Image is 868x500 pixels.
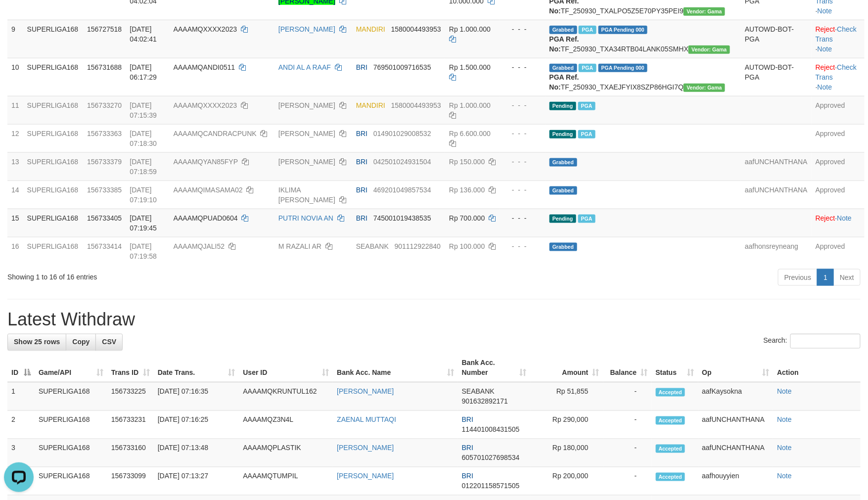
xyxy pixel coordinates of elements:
[278,130,335,137] a: [PERSON_NAME]
[23,124,83,152] td: SUPERLIGA168
[549,243,577,251] span: Grabbed
[391,25,441,33] span: Copy 1580004493953 to clipboard
[23,58,83,96] td: SUPERLIGA168
[449,63,491,71] span: Rp 1.500.000
[35,467,107,496] td: SUPERLIGA168
[546,58,741,96] td: TF_250930_TXAEJFYIX8SZP86HGI7Q
[87,214,122,222] span: 156733405
[154,411,239,439] td: [DATE] 07:16:25
[174,214,238,222] span: AAAAMQPUAD0604
[7,152,23,181] td: 13
[741,181,812,209] td: aafUNCHANTHANA
[7,181,23,209] td: 14
[35,382,107,411] td: SUPERLIGA168
[603,354,652,382] th: Balance: activate to sort column ascending
[87,158,122,166] span: 156733379
[462,454,520,462] span: Copy 605701027698534 to clipboard
[130,242,157,260] span: [DATE] 07:19:58
[656,388,685,397] span: Accepted
[35,411,107,439] td: SUPERLIGA168
[174,101,237,109] span: AAAAMQXXXX2023
[107,467,154,496] td: 156733099
[66,334,96,351] a: Copy
[462,482,520,490] span: Copy 012201158571505 to clipboard
[174,186,243,194] span: AAAAMQIMASAMA02
[504,129,542,138] div: - - -
[35,439,107,467] td: SUPERLIGA168
[777,444,792,452] a: Note
[818,7,832,15] a: Note
[174,242,225,250] span: AAAAMQJALI52
[462,472,473,480] span: BRI
[458,354,531,382] th: Bank Acc. Number: activate to sort column ascending
[449,214,485,222] span: Rp 700.000
[7,354,35,382] th: ID: activate to sort column descending
[812,237,865,265] td: Approved
[7,96,23,124] td: 11
[7,20,23,58] td: 9
[741,152,812,181] td: aafUNCHANTHANA
[698,467,774,496] td: aafhouyyien
[7,411,35,439] td: 2
[549,186,577,195] span: Grabbed
[812,96,865,124] td: Approved
[23,96,83,124] td: SUPERLIGA168
[549,64,577,72] span: Grabbed
[373,63,431,71] span: Copy 769501009716535 to clipboard
[356,214,367,222] span: BRI
[549,130,576,138] span: Pending
[504,241,542,251] div: - - -
[837,214,852,222] a: Note
[87,186,122,194] span: 156733385
[449,101,491,109] span: Rp 1.000.000
[356,25,385,33] span: MANDIRI
[373,158,431,166] span: Copy 042501024931504 to clipboard
[656,473,685,481] span: Accepted
[87,101,122,109] span: 156733270
[603,382,652,411] td: -
[812,124,865,152] td: Approved
[817,269,834,286] a: 1
[154,439,239,467] td: [DATE] 07:13:48
[174,158,238,166] span: AAAAMQYAN85FYP
[790,334,861,349] input: Search:
[23,237,83,265] td: SUPERLIGA168
[130,130,157,147] span: [DATE] 07:18:30
[154,467,239,496] td: [DATE] 07:13:27
[7,439,35,467] td: 3
[7,382,35,411] td: 1
[278,186,335,204] a: IKLIMA [PERSON_NAME]
[23,209,83,237] td: SUPERLIGA168
[356,63,367,71] span: BRI
[337,444,394,452] a: [PERSON_NAME]
[373,186,431,194] span: Copy 469201049857534 to clipboard
[107,354,154,382] th: Trans ID: activate to sort column ascending
[812,209,865,237] td: ·
[741,20,812,58] td: AUTOWD-BOT-PGA
[531,354,603,382] th: Amount: activate to sort column ascending
[603,467,652,496] td: -
[7,310,861,329] h1: Latest Withdraw
[816,214,835,222] a: Reject
[579,64,596,72] span: Marked by aafromsomean
[578,215,595,223] span: PGA
[174,130,257,137] span: AAAAMQCANDRACPUNK
[174,25,237,33] span: AAAAMQXXXX2023
[504,185,542,195] div: - - -
[356,101,385,109] span: MANDIRI
[278,63,331,71] a: ANDI AL A RAAF
[4,4,34,34] button: Open LiveChat chat widget
[812,152,865,181] td: Approved
[688,45,730,54] span: Vendor URL: https://trx31.1velocity.biz
[603,439,652,467] td: -
[87,130,122,137] span: 156733363
[777,416,792,424] a: Note
[778,269,818,286] a: Previous
[777,472,792,480] a: Note
[684,7,725,16] span: Vendor URL: https://trx31.1velocity.biz
[154,382,239,411] td: [DATE] 07:16:35
[7,237,23,265] td: 16
[278,25,335,33] a: [PERSON_NAME]
[698,354,774,382] th: Op: activate to sort column ascending
[462,444,473,452] span: BRI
